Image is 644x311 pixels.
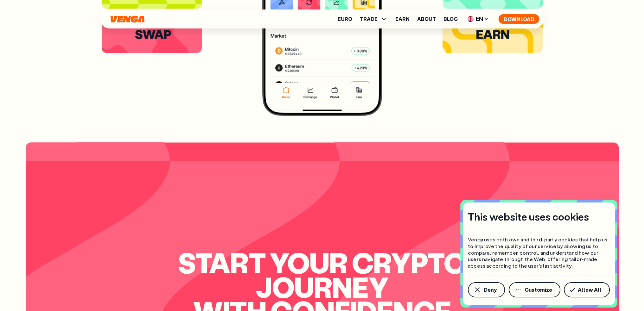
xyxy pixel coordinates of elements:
img: flag-uk [468,16,474,22]
p: Venga uses both own and third-party cookies that help us to improve the quality of our service by... [468,236,610,269]
a: Euro [338,16,352,22]
svg: Home [110,16,145,23]
span: TRADE [360,15,388,23]
a: About [417,16,436,22]
span: TRADE [360,16,378,22]
span: Deny [484,287,497,292]
button: Download [499,14,539,24]
a: Earn [395,16,410,22]
span: Customize [525,287,552,292]
button: Allow All [564,282,610,297]
span: EN [465,14,491,24]
h4: This website uses cookies [468,210,589,223]
button: Customize [509,282,560,297]
button: Deny [468,282,505,297]
a: Blog [443,16,458,22]
span: Allow All [578,287,602,292]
